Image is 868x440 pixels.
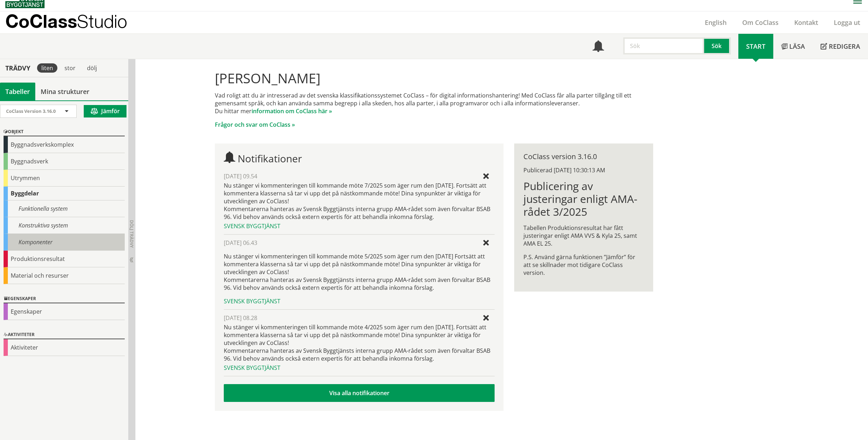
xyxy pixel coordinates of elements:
div: Svensk Byggtjänst [224,364,494,372]
span: CoClass Version 3.16.0 [6,108,56,114]
span: [DATE] 06.43 [224,239,257,247]
button: Sök [704,37,730,54]
p: CoClass [5,17,127,25]
span: Läsa [789,42,805,51]
span: Dölj trädvy [129,220,135,248]
p: Vad roligt att du är intresserad av det svenska klassifikationssystemet CoClass – för digital inf... [215,91,653,115]
p: P.S. Använd gärna funktionen ”Jämför” för att se skillnader mot tidigare CoClass version. [523,253,644,277]
div: stor [60,63,80,73]
div: Egenskaper [4,303,125,320]
div: Funktionella system [4,200,125,217]
div: Objekt [4,128,125,136]
div: Svensk Byggtjänst [224,222,494,230]
a: Logga ut [826,18,868,27]
a: CoClassStudio [5,11,143,33]
a: Mina strukturer [35,83,95,100]
div: Konstruktiva system [4,217,125,234]
div: Nu stänger vi kommenteringen till kommande möte 4/2025 som äger rum den [DATE]. Fortsätt att komm... [224,323,494,362]
div: Produktionsresultat [4,251,125,267]
p: Nu stänger vi kommenteringen till kommande möte 5/2025 som äger rum den [DATE] Fortsätt att komme... [224,252,494,292]
div: Egenskaper [4,295,125,303]
span: [DATE] 09.54 [224,172,257,180]
div: Utrymmen [4,170,125,187]
span: Notifikationer [238,152,302,165]
span: Redigera [829,42,860,51]
div: Byggnadsverkskomplex [4,136,125,153]
div: Byggdelar [4,187,125,200]
a: Kontakt [786,18,826,27]
span: Start [746,42,765,51]
div: Aktiviteter [4,331,125,339]
a: Start [738,34,773,59]
a: Frågor och svar om CoClass » [215,121,295,129]
div: Aktiviteter [4,339,125,356]
p: Tabellen Produktionsresultat har fått justeringar enligt AMA VVS & Kyla 25, samt AMA EL 25. [523,224,644,247]
span: Studio [77,11,127,32]
div: Publicerad [DATE] 10:30:13 AM [523,166,644,174]
a: Läsa [773,34,813,59]
div: Trädvy [1,64,34,72]
h1: Publicering av justeringar enligt AMA-rådet 3/2025 [523,180,644,218]
h1: [PERSON_NAME] [215,70,653,86]
span: [DATE] 08.28 [224,314,257,322]
input: Sök [623,37,704,54]
div: dölj [83,63,101,73]
div: Material och resurser [4,267,125,284]
div: liten [37,63,57,73]
span: Notifikationer [593,41,604,53]
a: Om CoClass [734,18,786,27]
div: Byggnadsverk [4,153,125,170]
div: Svensk Byggtjänst [224,297,494,305]
a: information om CoClass här » [252,107,332,115]
a: English [697,18,734,27]
button: Jämför [84,105,126,117]
div: CoClass version 3.16.0 [523,153,644,161]
a: Visa alla notifikationer [224,384,494,402]
a: Redigera [813,34,868,59]
div: Komponenter [4,234,125,251]
div: Nu stänger vi kommenteringen till kommande möte 7/2025 som äger rum den [DATE]. Fortsätt att komm... [224,182,494,221]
